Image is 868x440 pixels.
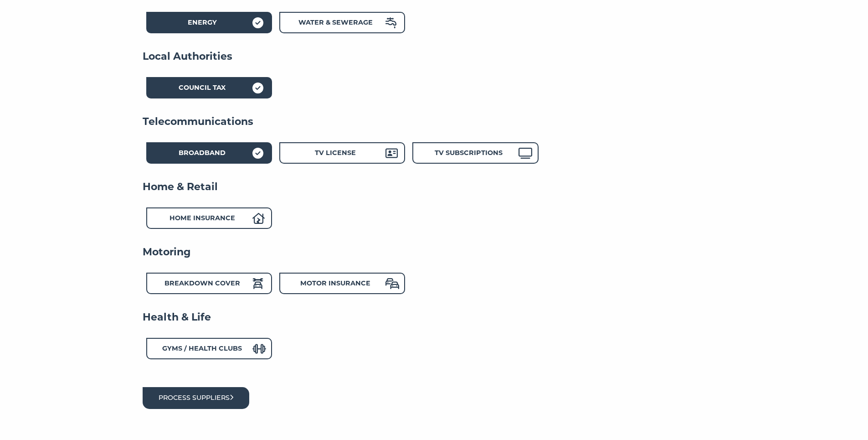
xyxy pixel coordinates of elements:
strong: Breakdown Cover [164,279,240,287]
div: Energy [146,12,272,33]
div: TV License [279,142,405,164]
h4: Home & Retail [143,180,726,194]
strong: TV License [315,149,356,157]
strong: Council Tax [179,83,226,92]
div: TV Subscriptions [412,142,538,164]
strong: Energy [188,18,217,26]
h4: Telecommunications [143,115,726,129]
h4: Motoring [143,245,726,259]
div: Gyms / Health Clubs [146,338,272,359]
div: Broadband [146,142,272,164]
strong: TV Subscriptions [435,149,503,157]
div: Breakdown Cover [146,273,272,294]
strong: Motor Insurance [300,279,370,287]
div: Council Tax [146,77,272,98]
h4: Local Authorities [143,50,726,63]
div: Motor Insurance [279,273,405,294]
button: Process suppliers [143,387,250,409]
strong: Gyms / Health Clubs [162,344,242,352]
div: Home Insurance [146,207,272,229]
strong: Broadband [179,149,226,157]
h4: Health & Life [143,311,726,324]
strong: Water & Sewerage [298,18,373,26]
strong: Home Insurance [169,214,235,222]
div: Water & Sewerage [279,12,405,33]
